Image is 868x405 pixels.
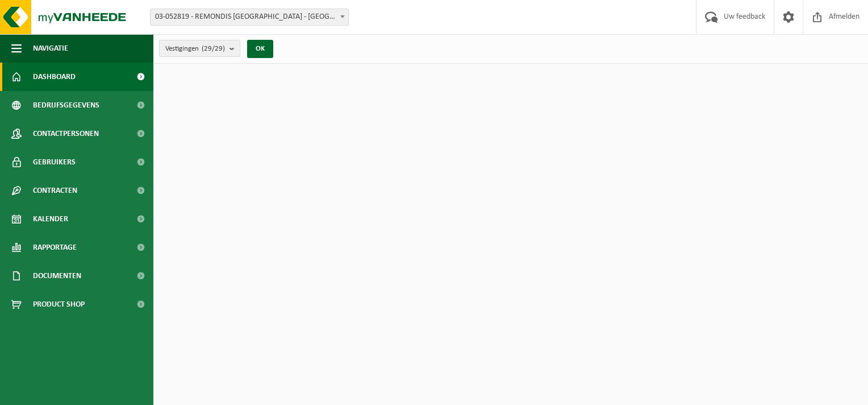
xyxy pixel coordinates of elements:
span: 03-052819 - REMONDIS WEST-VLAANDEREN - OOSTENDE [150,9,349,26]
span: Navigatie [33,34,68,63]
count: (29/29) [202,45,225,52]
span: Gebruikers [33,148,76,176]
span: Dashboard [33,63,76,91]
span: Contracten [33,176,77,205]
span: Contactpersonen [33,119,99,148]
span: Rapportage [33,233,77,262]
span: Bedrijfsgegevens [33,91,99,119]
span: Vestigingen [165,40,225,57]
span: Kalender [33,205,68,233]
button: OK [247,40,273,58]
button: Vestigingen(29/29) [159,40,240,57]
span: 03-052819 - REMONDIS WEST-VLAANDEREN - OOSTENDE [151,9,348,25]
span: Documenten [33,262,81,290]
span: Product Shop [33,290,85,319]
